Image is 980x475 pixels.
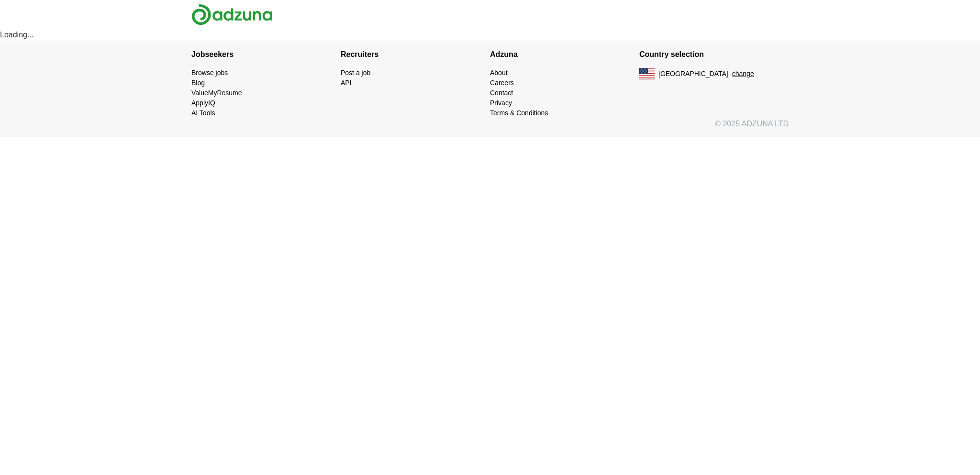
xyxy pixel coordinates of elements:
[490,89,513,97] a: Contact
[658,69,728,79] span: [GEOGRAPHIC_DATA]
[490,99,512,107] a: Privacy
[341,79,352,87] a: API
[191,4,273,25] img: Adzuna logo
[191,69,228,77] a: Browse jobs
[732,69,754,79] button: change
[490,69,508,77] a: About
[191,99,215,107] a: ApplyIQ
[191,89,242,97] a: ValueMyResume
[191,79,205,87] a: Blog
[639,68,655,79] img: US flag
[490,109,548,117] a: Terms & Conditions
[191,109,215,117] a: AI Tools
[184,118,796,137] div: © 2025 ADZUNA LTD
[490,79,514,87] a: Careers
[639,41,789,68] h4: Country selection
[341,69,370,77] a: Post a job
